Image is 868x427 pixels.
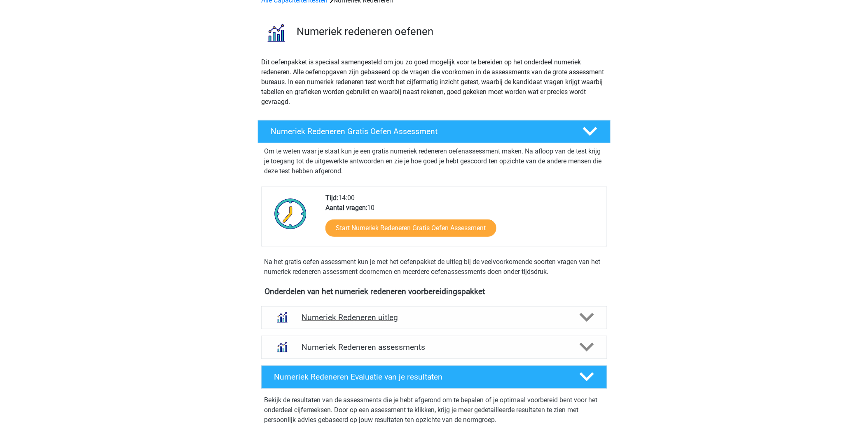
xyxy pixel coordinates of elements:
b: Tijd: [325,194,338,202]
img: numeriek redeneren [258,15,293,50]
h4: Numeriek Redeneren Evaluatie van je resultaten [274,372,566,382]
h4: Onderdelen van het numeriek redeneren voorbereidingspakket [265,287,604,296]
b: Aantal vragen: [325,204,367,212]
div: 14:00 10 [319,193,606,247]
h4: Numeriek Redeneren assessments [302,342,566,352]
a: Numeriek Redeneren Evaluatie van je resultaten [258,366,611,389]
img: numeriek redeneren assessments [271,337,292,358]
p: Bekijk de resultaten van de assessments die je hebt afgerond om te bepalen of je optimaal voorber... [264,395,604,425]
p: Om te weten waar je staat kun je een gratis numeriek redeneren oefenassessment maken. Na afloop v... [264,146,604,176]
h3: Numeriek redeneren oefenen [297,25,604,38]
h4: Numeriek Redeneren uitleg [302,313,566,322]
h4: Numeriek Redeneren Gratis Oefen Assessment [271,127,569,136]
p: Dit oefenpakket is speciaal samengesteld om jou zo goed mogelijk voor te bereiden op het onderdee... [262,57,607,107]
a: assessments Numeriek Redeneren assessments [258,336,611,359]
a: uitleg Numeriek Redeneren uitleg [258,306,611,329]
img: numeriek redeneren uitleg [271,307,292,328]
a: Numeriek Redeneren Gratis Oefen Assessment [255,120,614,143]
a: Start Numeriek Redeneren Gratis Oefen Assessment [325,219,496,237]
img: Klok [270,193,311,234]
div: Na het gratis oefen assessment kun je met het oefenpakket de uitleg bij de veelvoorkomende soorte... [261,257,607,277]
